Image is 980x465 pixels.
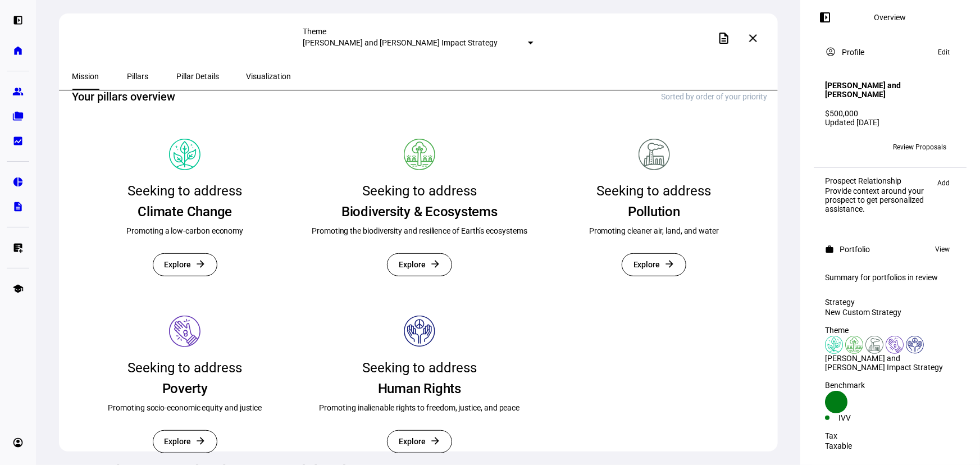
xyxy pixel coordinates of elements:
span: Pillars [127,72,149,80]
a: home [7,39,29,62]
a: bid_landscape [7,130,29,152]
h2: Your pillars overview [72,89,176,104]
div: Portfolio [840,245,870,254]
img: poverty.colored.svg [886,336,904,354]
eth-mat-symbol: pie_chart [12,176,24,188]
eth-mat-symbol: bid_landscape [12,135,24,147]
button: Review Proposals [884,138,955,156]
mat-icon: left_panel_open [818,11,832,24]
eth-mat-symbol: left_panel_open [12,15,24,26]
img: Pillar icon [639,139,670,170]
span: Review Proposals [893,138,946,156]
button: Explore [387,253,452,276]
img: Pillar icon [404,139,435,170]
span: Mission [72,72,99,80]
button: View [929,243,955,256]
button: Add [932,176,955,190]
mat-icon: arrow_forward [664,258,675,270]
mat-select-trigger: [PERSON_NAME] and [PERSON_NAME] Impact Strategy [303,38,498,47]
img: Pillar icon [404,316,435,347]
div: Promoting inalienable rights to freedom, justice, and peace [320,402,520,413]
img: humanRights.colored.svg [906,336,924,354]
div: Tax [825,431,955,440]
mat-icon: arrow_forward [430,258,441,270]
div: $500,000 [825,109,955,118]
mat-icon: close [746,31,760,45]
div: Seeking to address [362,179,477,203]
mat-icon: arrow_forward [195,435,206,446]
div: Summary for portfolios in review [825,273,955,282]
eth-mat-symbol: description [12,201,24,212]
eth-mat-symbol: account_circle [12,437,24,448]
img: deforestation.colored.svg [845,336,863,354]
mat-icon: account_circle [825,46,836,57]
div: Biodiversity & Ecosystems [341,203,498,221]
div: Climate Change [138,203,232,221]
div: New Custom Strategy [825,308,955,317]
h4: [PERSON_NAME] and [PERSON_NAME] [825,81,955,99]
span: Explore [633,254,660,276]
span: Explore [165,431,192,453]
mat-icon: arrow_forward [430,435,441,446]
eth-mat-symbol: folder_copy [12,111,24,122]
a: group [7,80,29,103]
div: Prospect Relationship [825,176,932,185]
button: Explore [622,253,687,276]
span: Add [937,176,950,190]
div: Promoting cleaner air, land, and water [589,225,719,236]
span: BB [829,143,838,151]
eth-panel-overview-card-header: Profile [825,45,955,59]
div: Sorted by order of your priority [662,92,768,101]
div: Benchmark [825,381,955,390]
span: Explore [399,431,426,453]
div: Seeking to address [597,179,712,203]
eth-mat-symbol: list_alt_add [12,242,24,253]
img: Pillar icon [169,316,200,347]
span: View [935,243,950,256]
div: Theme [303,27,533,36]
span: Visualization [247,72,291,80]
span: Pillar Details [177,72,220,80]
div: [PERSON_NAME] and [PERSON_NAME] Impact Strategy [825,354,955,372]
div: Profile [842,48,864,57]
eth-mat-symbol: home [12,45,24,56]
div: Poverty [162,380,208,398]
span: Edit [938,45,950,59]
div: Taxable [825,441,955,450]
div: Promoting socio-economic equity and justice [108,402,262,413]
div: Provide context around your prospect to get personalized assistance. [825,186,932,213]
a: folder_copy [7,105,29,127]
img: climateChange.colored.svg [825,336,843,354]
div: Seeking to address [362,356,477,380]
div: Strategy [825,298,955,307]
button: Edit [932,45,955,59]
eth-panel-overview-card-header: Portfolio [825,243,955,256]
button: Explore [387,430,452,453]
img: pollution.colored.svg [865,336,883,354]
button: Explore [153,430,218,453]
mat-icon: description [717,31,731,45]
eth-mat-symbol: group [12,86,24,97]
a: description [7,195,29,218]
mat-icon: arrow_forward [195,258,206,270]
eth-mat-symbol: school [12,283,24,294]
div: Human Rights [378,380,461,398]
mat-icon: work [825,245,834,254]
div: Seeking to address [127,179,242,203]
div: Overview [874,13,906,22]
div: Seeking to address [127,356,242,380]
div: Promoting the biodiversity and resilience of Earth’s ecosystems [312,225,527,236]
div: Updated [DATE] [825,118,955,127]
a: pie_chart [7,171,29,193]
div: Pollution [628,203,680,221]
span: Explore [165,254,192,276]
img: Pillar icon [169,139,200,170]
span: Explore [399,254,426,276]
div: Theme [825,326,955,335]
div: Promoting a low-carbon economy [126,225,243,236]
div: IVV [838,413,890,422]
button: Explore [153,253,218,276]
